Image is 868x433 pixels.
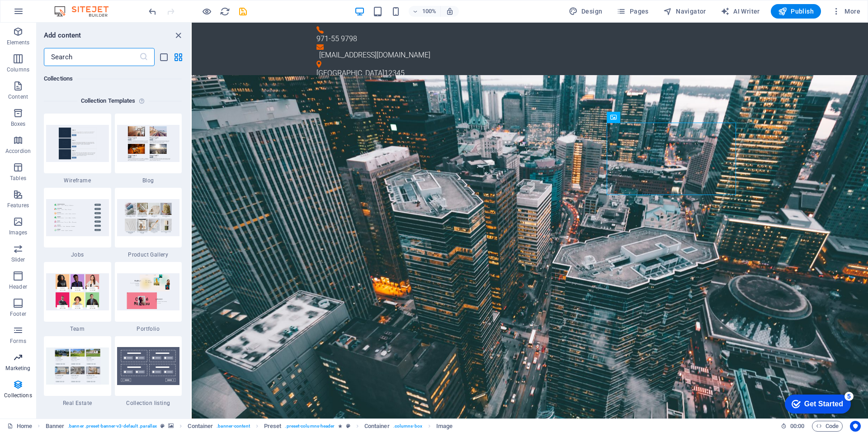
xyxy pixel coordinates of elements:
p: Boxes [11,120,26,128]
input: Search [44,48,139,66]
a: Click to cancel selection. Double-click to open Pages [7,421,32,432]
span: Design [569,7,603,16]
span: : [797,423,798,429]
span: . preset-columns-header [285,421,335,432]
div: 5 [67,2,76,11]
p: Images [9,229,28,236]
span: Real Estate [44,400,111,407]
img: product_gallery_extension.jpg [117,199,180,236]
div: Design (Ctrl+Alt+Y) [565,4,606,19]
div: Get Started 5 items remaining, 0% complete [7,5,73,24]
span: Wireframe [44,177,111,184]
button: Pages [613,4,652,19]
span: More [832,7,860,16]
span: Click to select. Double-click to edit [264,421,282,432]
button: reload [219,6,230,17]
button: Design [565,4,606,19]
div: Wireframe [44,114,111,184]
button: save [237,6,248,17]
button: AI Writer [717,4,764,19]
button: More [828,4,864,19]
button: Click here to leave preview mode and continue editing [201,6,212,17]
span: Collection listing [115,400,182,407]
i: Reload page [220,6,230,17]
span: Team [44,325,111,333]
span: . banner-content [217,421,250,432]
h6: Collection Templates [77,95,139,106]
i: This element contains a background [168,423,174,428]
button: undo [147,6,158,17]
span: Click to select. Double-click to edit [46,421,65,432]
img: portfolio_extension.jpg [117,273,180,310]
button: Publish [771,4,821,19]
p: Accordion [5,148,31,155]
span: 12345 [193,46,213,55]
span: Pages [617,7,648,16]
span: Blog [115,177,182,184]
span: Click to select. Double-click to edit [436,421,453,432]
div: Product Gallery [115,188,182,258]
button: Usercentrics [850,421,861,432]
button: close panel [173,30,184,41]
p: Tables [10,175,26,182]
div: Get Started [27,10,66,18]
i: This element is a customizable preset [160,423,165,428]
i: Each template - except the Collections listing - comes with a preconfigured design and collection... [139,95,148,106]
span: . columns-box [393,421,422,432]
p: Collections [4,392,32,399]
img: jobs_extension.jpg [46,199,109,236]
div: Collection listing [115,336,182,407]
i: Save (Ctrl+S) [238,6,248,17]
img: wireframe_extension.jpg [46,125,109,162]
i: Undo: Delete elements (Ctrl+Z) [147,6,158,17]
button: 100% [409,6,441,17]
span: Code [816,421,839,432]
h6: Session time [781,421,805,432]
img: real_estate_extension.jpg [46,347,109,384]
p: Elements [7,39,30,46]
p: Footer [10,310,26,318]
img: Editor Logo [52,6,120,17]
p: Columns [7,66,29,73]
button: grid-view [173,52,184,62]
p: Features [7,202,29,209]
div: Team [44,262,111,333]
button: Code [812,421,843,432]
div: Blog [115,114,182,184]
img: blog_extension.jpg [117,125,180,162]
div: Jobs [44,188,111,258]
img: collectionscontainer1.svg [117,347,180,385]
nav: breadcrumb [46,421,453,432]
span: AI Writer [721,7,760,16]
i: This element is a customizable preset [346,423,350,428]
span: Product Gallery [115,251,182,258]
div: Portfolio [115,262,182,333]
div: Real Estate [44,336,111,407]
span: Publish [778,7,814,16]
p: Forms [10,338,26,345]
span: Navigator [663,7,706,16]
span: Click to select. Double-click to edit [364,421,390,432]
h6: Collections [44,73,182,84]
span: 00 00 [790,421,804,432]
i: On resize automatically adjust zoom level to fit chosen device. [446,7,454,15]
button: Navigator [660,4,710,19]
p: Marketing [5,365,30,372]
p: Header [9,283,27,290]
p: Content [8,93,28,100]
span: Click to select. Double-click to edit [188,421,213,432]
button: list-view [158,52,169,62]
h6: 100% [422,6,437,17]
span: Jobs [44,251,111,258]
img: team_extension.jpg [46,273,109,310]
i: Element contains an animation [338,423,342,428]
h6: Add content [44,30,81,41]
span: Portfolio [115,325,182,333]
span: . banner .preset-banner-v3-default .parallax [68,421,157,432]
p: Slider [11,256,25,263]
